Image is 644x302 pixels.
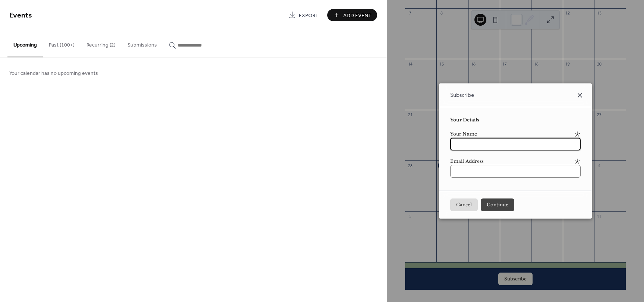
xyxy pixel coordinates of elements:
span: Your Details [450,117,479,123]
span: Add Event [343,12,372,19]
a: Export [283,9,324,21]
button: Upcoming [7,30,43,57]
button: Submissions [121,30,163,57]
div: Email Address [450,158,572,165]
span: Your calendar has no upcoming events [9,70,98,77]
div: Your Name [450,131,572,137]
button: Add Event [327,9,377,21]
button: Continue [481,198,514,211]
button: Cancel [450,198,478,211]
button: Recurring (2) [80,30,121,57]
span: Subscribe [450,91,474,99]
span: Export [299,12,319,19]
span: Events [9,8,32,23]
button: Past (100+) [43,30,80,57]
